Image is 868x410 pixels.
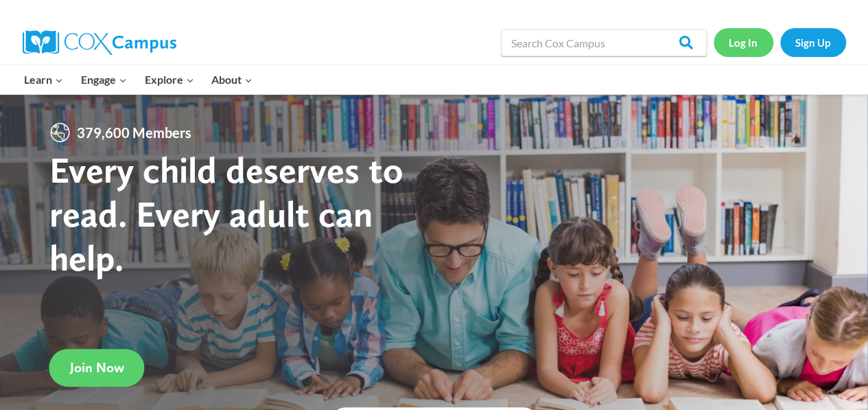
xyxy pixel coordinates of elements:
[23,30,176,55] img: Cox Campus
[70,359,124,376] span: Join Now
[49,148,403,279] strong: Every child deserves to read. Every adult can help.
[136,65,203,94] button: Child menu of Explore
[714,28,846,56] nav: Secondary Navigation
[71,122,197,144] span: 379,600 Members
[16,65,261,94] nav: Primary Navigation
[714,28,773,56] a: Log In
[780,28,846,56] a: Sign Up
[16,65,73,94] button: Child menu of Learn
[202,65,261,94] button: Child menu of About
[501,29,707,56] input: Search Cox Campus
[72,65,136,94] button: Child menu of Engage
[49,349,145,387] a: Join Now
